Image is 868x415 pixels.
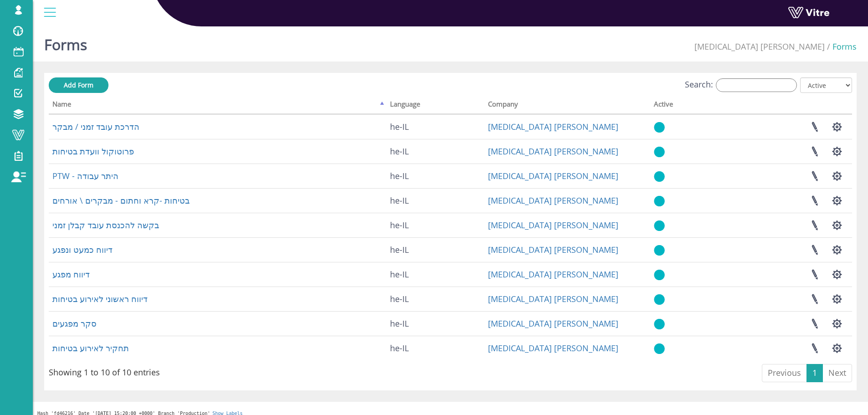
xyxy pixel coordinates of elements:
a: דיווח מפגע [52,269,90,280]
a: [MEDICAL_DATA] [PERSON_NAME] [694,41,825,52]
img: yes [654,220,665,231]
img: yes [654,245,665,256]
img: yes [654,171,665,182]
li: Forms [825,41,857,53]
a: [MEDICAL_DATA] [PERSON_NAME] [488,269,618,280]
td: he-IL [386,114,484,139]
img: yes [654,146,665,158]
a: [MEDICAL_DATA] [PERSON_NAME] [488,293,618,304]
a: דיווח כמעט ונפגע [52,244,113,255]
a: [MEDICAL_DATA] [PERSON_NAME] [488,146,618,157]
a: דיווח ראשוני לאירוע בטיחות [52,293,148,304]
a: בקשה להכנסת עובד קבלן זמני [52,220,159,231]
a: PTW - היתר עבודה [52,170,118,181]
a: [MEDICAL_DATA] [PERSON_NAME] [488,121,618,132]
td: he-IL [386,311,484,336]
a: תחקיר לאירוע בטיחות [52,343,129,354]
a: Add Form [49,77,108,93]
td: he-IL [386,262,484,287]
td: he-IL [386,287,484,311]
img: yes [654,269,665,281]
img: yes [654,318,665,330]
a: [MEDICAL_DATA] [PERSON_NAME] [488,343,618,354]
img: yes [654,122,665,133]
input: Search: [716,78,797,92]
a: הדרכת עובד זמני / מבקר [52,121,139,132]
td: he-IL [386,139,484,164]
td: he-IL [386,237,484,262]
a: בטיחות -קרא וחתום - מבקרים \ אורחים [52,195,190,206]
a: Previous [762,364,807,382]
img: yes [654,294,665,305]
a: [MEDICAL_DATA] [PERSON_NAME] [488,195,618,206]
th: Company [484,97,651,114]
a: פרוטוקול וועדת בטיחות [52,146,134,157]
a: [MEDICAL_DATA] [PERSON_NAME] [488,220,618,231]
th: Name: activate to sort column descending [49,97,386,114]
a: Next [822,364,852,382]
a: סקר מפגעים [52,318,97,329]
a: [MEDICAL_DATA] [PERSON_NAME] [488,244,618,255]
div: Showing 1 to 10 of 10 entries [49,363,160,379]
th: Language [386,97,484,114]
td: he-IL [386,188,484,213]
td: he-IL [386,213,484,237]
label: Search: [685,78,797,92]
a: 1 [806,364,823,382]
th: Active [650,97,718,114]
span: Add Form [64,81,93,89]
td: he-IL [386,164,484,188]
img: yes [654,195,665,207]
img: yes [654,343,665,354]
h1: Forms [44,23,87,61]
a: [MEDICAL_DATA] [PERSON_NAME] [488,318,618,329]
a: [MEDICAL_DATA] [PERSON_NAME] [488,170,618,181]
td: he-IL [386,336,484,360]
